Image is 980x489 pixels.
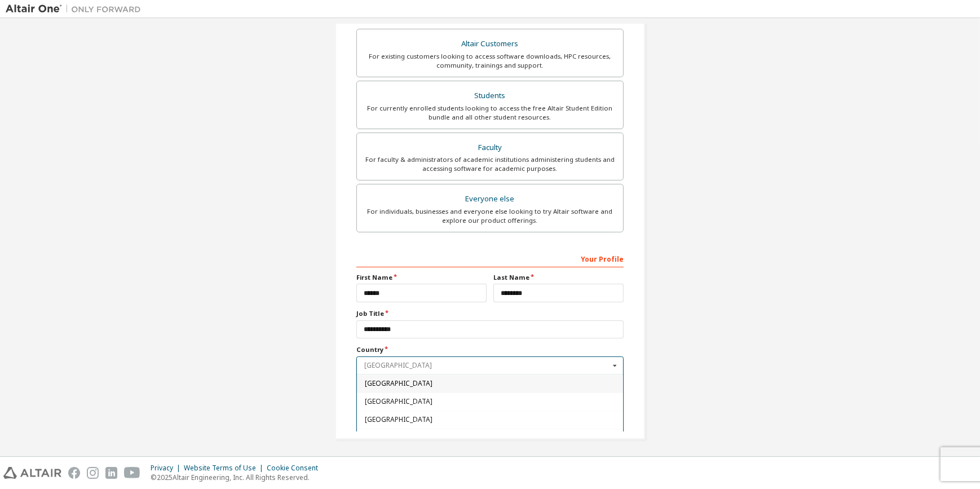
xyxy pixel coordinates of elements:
span: [GEOGRAPHIC_DATA] [365,380,616,387]
div: Everyone else [364,191,616,207]
div: Privacy [151,464,184,473]
div: Your Profile [356,249,624,267]
div: For existing customers looking to access software downloads, HPC resources, community, trainings ... [364,52,616,70]
div: Cookie Consent [267,464,325,473]
label: Last Name [493,273,624,282]
label: Job Title [356,309,624,318]
img: linkedin.svg [105,467,117,479]
img: instagram.svg [87,467,99,479]
img: Altair One [6,3,147,15]
label: Country [356,345,624,354]
div: Students [364,88,616,104]
div: Website Terms of Use [184,464,267,473]
p: © 2025 Altair Engineering, Inc. All Rights Reserved. [151,473,325,482]
div: For faculty & administrators of academic institutions administering students and accessing softwa... [364,155,616,173]
div: For currently enrolled students looking to access the free Altair Student Edition bundle and all ... [364,104,616,122]
img: altair_logo.svg [3,467,61,479]
div: Faculty [364,140,616,156]
img: facebook.svg [68,467,80,479]
div: Altair Customers [364,36,616,52]
span: [GEOGRAPHIC_DATA] [365,416,616,423]
label: First Name [356,273,487,282]
div: For individuals, businesses and everyone else looking to try Altair software and explore our prod... [364,207,616,225]
img: youtube.svg [124,467,140,479]
span: [GEOGRAPHIC_DATA] [365,398,616,405]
